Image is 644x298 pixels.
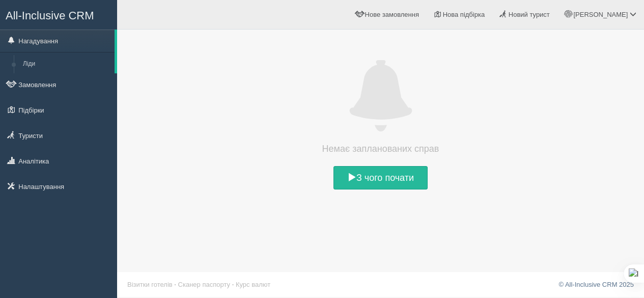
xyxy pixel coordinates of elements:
[178,281,230,288] a: Сканер паспорту
[18,55,115,73] a: Ліди
[232,281,234,288] span: ·
[1,1,117,29] a: All-Inclusive CRM
[558,281,634,288] a: © All-Inclusive CRM 2025
[236,281,270,288] a: Курс валют
[174,281,176,288] span: ·
[573,11,628,18] span: [PERSON_NAME]
[304,142,457,156] h4: Немає запланованих справ
[127,281,173,288] a: Візитки готелів
[6,9,94,22] span: All-Inclusive CRM
[509,11,550,18] span: Новий турист
[365,11,419,18] span: Нове замовлення
[443,11,485,18] span: Нова підбірка
[333,166,428,189] a: З чого почати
